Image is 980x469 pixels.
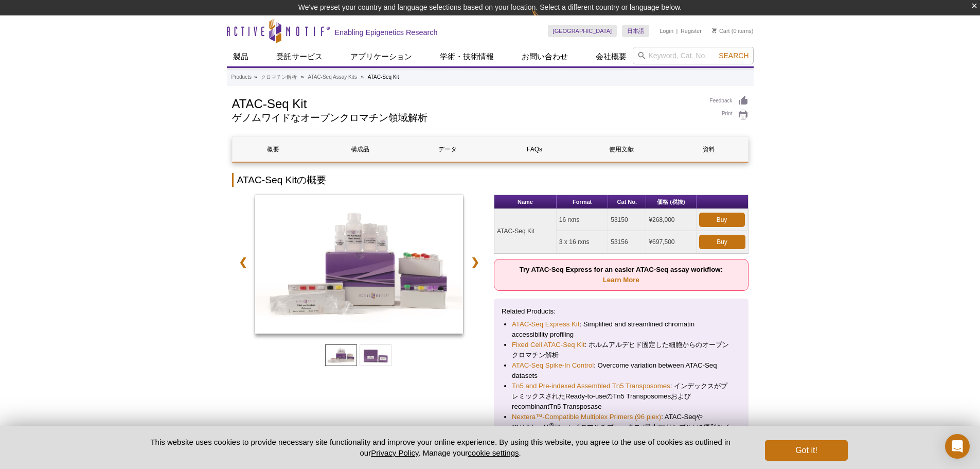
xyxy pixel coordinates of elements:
[254,74,257,80] li: »
[716,51,752,60] button: Search
[371,448,418,457] a: Privacy Policy
[270,47,329,66] a: 受託サービス
[676,25,678,37] li: |
[622,25,649,37] a: 日本語
[502,306,741,317] p: Related Products:
[710,95,749,107] a: Feedback
[232,250,254,274] a: ❮
[646,231,696,253] td: ¥697,500
[557,195,608,209] th: Format
[133,437,749,458] p: This website uses cookies to provide necessary site functionality and improve your online experie...
[232,113,700,123] h2: ゲノムワイドなオープンクロマチン領域解析
[232,95,700,111] h1: ATAC-Seq Kit
[512,340,730,360] li: : ホルムアルデヒド固定した細胞からのオープンクロマチン解析
[301,74,304,80] li: »
[712,28,717,33] img: Your Cart
[319,137,401,162] a: 構成品
[255,195,464,337] a: ATAC-Seq Kit
[557,209,608,231] td: 16 rxns
[608,195,646,209] th: Cat No.
[434,47,500,66] a: 学術・技術情報
[660,27,673,34] a: Login
[608,209,646,231] td: 53150
[531,8,559,32] img: Change Here
[512,412,661,422] a: Nextera™-Compatible Multiplex Primers (96 plex)
[255,195,464,334] img: ATAC-Seq Kit
[344,47,418,66] a: アプリケーション
[548,25,617,37] a: [GEOGRAPHIC_DATA]
[512,412,730,443] li: : ATAC-SeqやCUT&Tag-IT アッセイのマルチプレックス (最大96サンプル) に便利なインデックスプライマーセット
[368,74,399,80] li: ATAC-Seq Kit
[494,209,557,253] td: ATAC-Seq Kit
[227,47,255,66] a: 製品
[549,422,554,428] sup: ®
[231,73,252,82] a: Products
[557,231,608,253] td: 3 x 16 rxns
[512,340,585,350] a: Fixed Cell ATAC-Seq Kit
[681,27,702,34] a: Register
[699,213,745,227] a: Buy
[590,47,633,66] a: 会社概要
[520,266,723,284] strong: Try ATAC-Seq Express for an easier ATAC-Seq assay workflow:
[603,276,639,284] a: Learn More
[512,360,594,371] a: ATAC-Seq Spike-In Control
[494,195,557,209] th: Name
[581,137,663,162] a: 使用文献
[765,440,847,461] button: Got it!
[308,73,357,82] a: ATAC-Seq Assay Kits
[335,28,438,37] h2: Enabling Epigenetics Research
[493,137,575,162] a: FAQs
[608,231,646,253] td: 53156
[406,137,488,162] a: データ
[712,25,754,37] li: (0 items)
[945,434,970,459] div: Open Intercom Messenger
[512,381,670,391] a: Tn5 and Pre-indexed Assembled Tn5 Transposomes
[668,137,750,162] a: 資料
[261,73,297,82] a: クロマチン解析
[361,74,364,80] li: »
[232,173,749,187] h2: ATAC-Seq Kitの概要
[512,319,579,329] a: ATAC-Seq Express Kit
[512,381,730,412] li: : インデックスがプレミックスされたReady-to-useのTn5 TransposomesおよびrecombinantTn5 Transposase
[712,27,730,34] a: Cart
[710,109,749,120] a: Print
[512,360,730,381] li: : Overcome variation between ATAC-Seq datasets
[468,448,519,457] button: cookie settings
[646,209,696,231] td: ¥268,000
[464,250,486,274] a: ❯
[515,47,574,66] a: お問い合わせ
[633,47,754,64] input: Keyword, Cat. No.
[646,195,696,209] th: 価格 (税抜)
[233,137,314,162] a: 概要
[699,235,745,249] a: Buy
[719,51,749,60] span: Search
[512,319,730,340] li: : Simplified and streamlined chromatin accessibility profiling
